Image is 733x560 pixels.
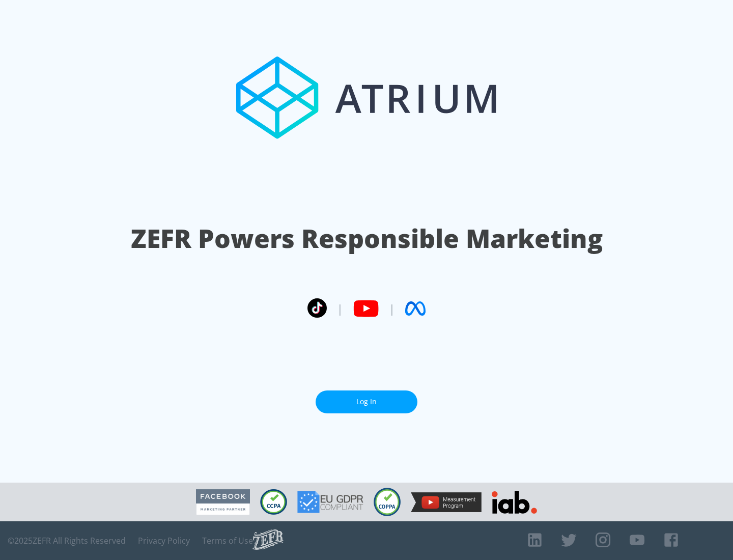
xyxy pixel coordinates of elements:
h1: ZEFR Powers Responsible Marketing [131,221,603,256]
a: Log In [316,390,417,413]
span: © 2025 ZEFR All Rights Reserved [8,536,126,546]
img: Facebook Marketing Partner [196,489,250,515]
img: GDPR Compliant [297,491,363,513]
img: CCPA Compliant [260,489,287,515]
span: | [337,301,343,316]
a: Privacy Policy [138,536,190,546]
a: Terms of Use [202,536,253,546]
img: YouTube Measurement Program [411,492,482,512]
span: | [389,301,395,316]
img: COPPA Compliant [374,488,401,516]
img: IAB [492,491,537,514]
